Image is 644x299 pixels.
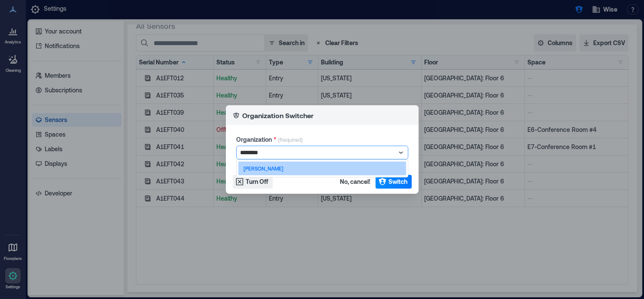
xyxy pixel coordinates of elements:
button: No, cancel! [337,175,373,189]
button: Turn Off [233,175,273,189]
button: Switch [376,175,412,189]
label: Organization [236,135,276,144]
span: Switch [388,177,407,186]
span: Turn Off [246,177,268,186]
p: Organization Switcher [242,110,314,121]
p: (Required) [278,136,303,146]
span: No, cancel! [340,177,370,186]
p: [PERSON_NAME] [243,165,283,172]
